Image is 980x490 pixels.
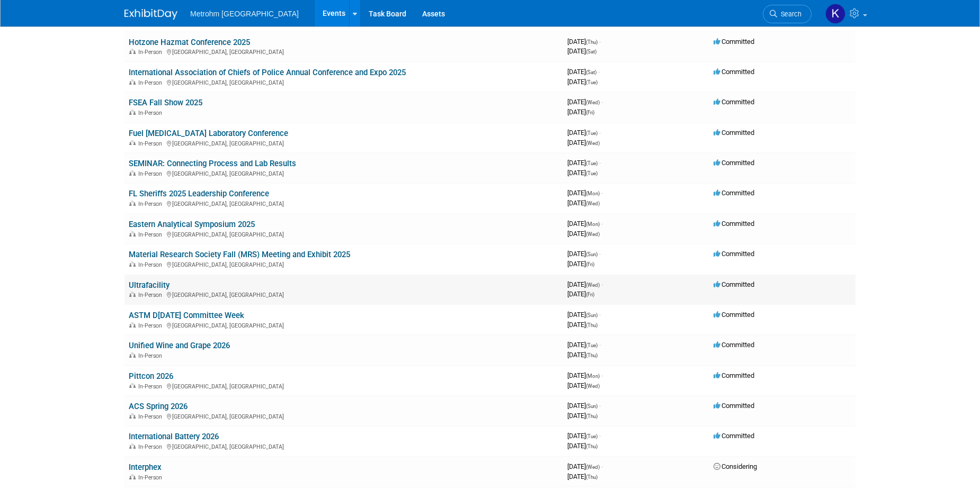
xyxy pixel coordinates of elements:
img: In-Person Event [129,49,136,54]
span: Committed [714,189,754,197]
span: Committed [714,159,754,167]
span: (Fri) [586,292,594,297]
span: (Thu) [586,39,598,45]
a: Ultrafacility [129,280,170,290]
a: Pittcon 2026 [129,371,173,381]
a: International Association of Chiefs of Police Annual Conference and Expo 2025 [129,68,406,77]
span: (Wed) [586,464,600,470]
span: In-Person [138,79,165,86]
div: [GEOGRAPHIC_DATA], [GEOGRAPHIC_DATA] [129,169,559,177]
span: [DATE] [567,442,598,450]
span: (Mon) [586,221,600,227]
img: In-Person Event [129,443,136,449]
span: (Sat) [586,69,596,75]
span: [DATE] [567,341,601,349]
span: [DATE] [567,280,603,288]
img: In-Person Event [129,292,136,297]
img: In-Person Event [129,79,136,85]
span: [DATE] [567,98,603,106]
img: In-Person Event [129,140,136,146]
span: Metrohm [GEOGRAPHIC_DATA] [190,10,299,18]
span: (Mon) [586,373,600,379]
span: In-Person [138,474,165,481]
span: Committed [714,280,754,288]
span: - [599,250,601,258]
div: [GEOGRAPHIC_DATA], [GEOGRAPHIC_DATA] [129,230,559,238]
span: In-Person [138,383,165,390]
span: - [599,402,601,410]
img: In-Person Event [129,413,136,419]
span: (Tue) [586,342,598,348]
div: [GEOGRAPHIC_DATA], [GEOGRAPHIC_DATA] [129,139,559,147]
a: Unified Wine and Grape 2026 [129,341,230,350]
img: In-Person Event [129,383,136,388]
span: (Tue) [586,433,598,439]
span: [DATE] [567,78,598,86]
img: In-Person Event [129,170,136,176]
span: [DATE] [567,321,598,329]
div: [GEOGRAPHIC_DATA], [GEOGRAPHIC_DATA] [129,47,559,56]
div: [GEOGRAPHIC_DATA], [GEOGRAPHIC_DATA] [129,442,559,450]
span: (Wed) [586,383,600,389]
span: In-Person [138,231,165,238]
span: (Wed) [586,140,600,146]
span: - [599,341,601,349]
div: [GEOGRAPHIC_DATA], [GEOGRAPHIC_DATA] [129,260,559,268]
span: In-Person [138,201,165,207]
div: [GEOGRAPHIC_DATA], [GEOGRAPHIC_DATA] [129,78,559,86]
span: In-Person [138,170,165,177]
a: FSEA Fall Show 2025 [129,98,202,107]
span: [DATE] [567,250,601,258]
span: Committed [714,38,754,46]
span: [DATE] [567,199,600,207]
div: [GEOGRAPHIC_DATA], [GEOGRAPHIC_DATA] [129,321,559,329]
span: [DATE] [567,432,601,440]
span: (Sun) [586,251,598,257]
a: International Battery 2026 [129,432,219,441]
a: Interphex [129,462,162,472]
span: In-Person [138,352,165,359]
span: [DATE] [567,260,594,268]
div: [GEOGRAPHIC_DATA], [GEOGRAPHIC_DATA] [129,382,559,390]
span: (Wed) [586,99,600,105]
span: (Sat) [586,49,596,55]
span: [DATE] [567,220,603,228]
span: [DATE] [567,129,601,137]
img: In-Person Event [129,322,136,328]
span: [DATE] [567,412,598,420]
span: (Tue) [586,79,598,85]
span: [DATE] [567,473,598,480]
span: - [601,98,603,106]
span: Committed [714,432,754,440]
span: In-Person [138,49,165,56]
span: Committed [714,402,754,410]
a: Hotzone Hazmat Conference 2025 [129,38,250,47]
span: (Fri) [586,110,594,115]
img: ExhibitDay [124,9,177,20]
span: - [601,371,603,379]
span: [DATE] [567,371,603,379]
span: [DATE] [567,382,600,389]
span: Committed [714,129,754,137]
span: In-Person [138,292,165,298]
div: [GEOGRAPHIC_DATA], [GEOGRAPHIC_DATA] [129,199,559,207]
span: [DATE] [567,108,594,116]
a: Eastern Analytical Symposium 2025 [129,220,255,229]
span: (Thu) [586,413,598,419]
div: [GEOGRAPHIC_DATA], [GEOGRAPHIC_DATA] [129,290,559,298]
span: In-Person [138,322,165,329]
span: - [601,189,603,197]
span: - [599,38,601,46]
span: [DATE] [567,169,598,177]
span: Committed [714,311,754,319]
img: In-Person Event [129,352,136,358]
span: (Thu) [586,443,598,449]
span: In-Person [138,443,165,450]
a: FL Sheriffs 2025 Leadership Conference [129,189,269,198]
span: - [601,462,603,470]
span: - [599,159,601,167]
span: Committed [714,98,754,106]
img: In-Person Event [129,474,136,479]
span: (Wed) [586,231,600,237]
span: In-Person [138,413,165,420]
